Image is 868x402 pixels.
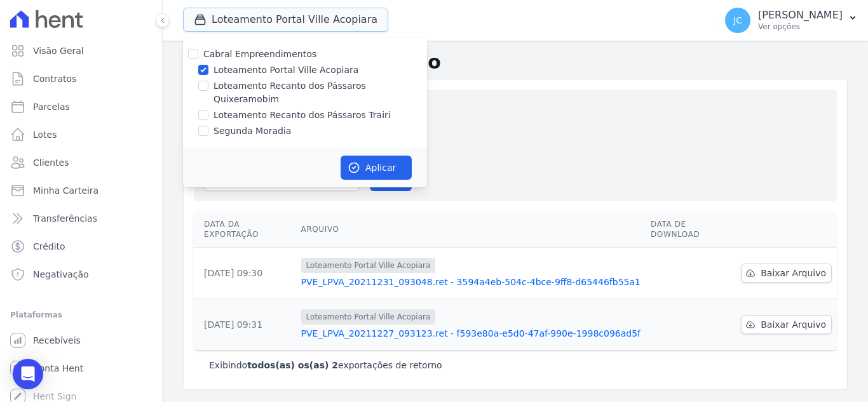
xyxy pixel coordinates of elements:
a: PVE_LPVA_20211231_093048.ret - 3594a4eb-504c-4bce-9ff8-d65446fb55a1 [301,276,641,288]
button: Loteamento Portal Ville Acopiara [183,8,388,32]
th: Arquivo [296,211,646,248]
p: Exibindo exportações de retorno [209,359,442,372]
a: Baixar Arquivo [741,315,832,334]
label: Cabral Empreendimentos [203,49,316,59]
span: Negativação [33,268,89,281]
span: Recebíveis [33,334,81,347]
span: Loteamento Portal Ville Acopiara [301,258,436,273]
span: Lotes [33,128,57,141]
span: JC [733,16,742,25]
span: Minha Carteira [33,184,98,197]
a: Transferências [5,206,157,231]
h2: Exportações de Retorno [183,51,848,74]
label: Loteamento Portal Ville Acopiara [214,64,358,77]
p: Ver opções [758,22,843,32]
a: Conta Hent [5,356,157,381]
div: Open Intercom Messenger [13,359,43,389]
a: Crédito [5,234,157,259]
th: Data de Download [646,211,736,248]
label: Loteamento Recanto dos Pássaros Trairi [214,109,391,122]
label: Segunda Moradia [214,124,291,138]
span: Loteamento Portal Ville Acopiara [301,309,436,325]
a: Minha Carteira [5,178,157,203]
a: Visão Geral [5,38,157,64]
div: Plataformas [10,307,152,323]
span: Visão Geral [33,44,84,57]
button: Aplicar [341,156,412,180]
th: Data da Exportação [194,211,296,248]
a: Clientes [5,150,157,175]
a: Recebíveis [5,328,157,353]
span: Baixar Arquivo [761,267,826,279]
td: [DATE] 09:31 [194,299,296,351]
span: Crédito [33,240,65,253]
a: Baixar Arquivo [741,264,832,283]
span: Conta Hent [33,362,83,375]
td: [DATE] 09:30 [194,248,296,299]
a: Parcelas [5,94,157,119]
a: PVE_LPVA_20211227_093123.ret - f593e80a-e5d0-47af-990e-1998c096ad5f [301,327,641,340]
span: Clientes [33,156,69,169]
span: Transferências [33,212,97,225]
b: todos(as) os(as) 2 [247,360,338,370]
p: [PERSON_NAME] [758,9,843,22]
span: Parcelas [33,100,70,113]
label: Loteamento Recanto dos Pássaros Quixeramobim [214,79,427,106]
a: Negativação [5,262,157,287]
span: Baixar Arquivo [761,318,826,331]
a: Lotes [5,122,157,147]
a: Contratos [5,66,157,91]
button: JC [PERSON_NAME] Ver opções [715,3,868,38]
span: Contratos [33,72,76,85]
